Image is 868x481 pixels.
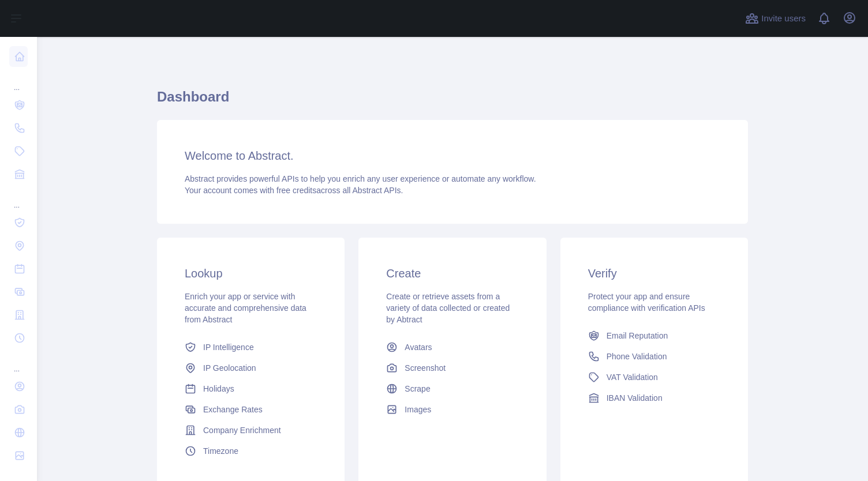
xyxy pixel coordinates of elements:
[761,12,806,25] span: Invite users
[185,148,720,164] h3: Welcome to Abstract.
[185,174,536,183] span: Abstract provides powerful APIs to help you enrich any user experience or automate any workflow.
[185,265,317,281] h3: Lookup
[607,392,663,404] span: IBAN Validation
[9,187,28,210] div: ...
[203,341,254,353] span: IP Intelligence
[203,362,256,374] span: IP Geolocation
[405,404,431,415] span: Images
[203,383,234,394] span: Holidays
[180,378,321,399] a: Holidays
[157,88,748,115] h1: Dashboard
[203,445,238,457] span: Timezone
[405,362,446,374] span: Screenshot
[588,265,720,281] h3: Verify
[607,351,667,362] span: Phone Validation
[180,337,321,358] a: IP Intelligence
[386,265,518,281] h3: Create
[386,292,510,324] span: Create or retrieve assets from a variety of data collected or created by Abtract
[9,69,28,92] div: ...
[180,399,321,420] a: Exchange Rates
[583,367,725,388] a: VAT Validation
[180,441,321,461] a: Timezone
[381,399,523,420] a: Images
[381,358,523,378] a: Screenshot
[180,358,321,378] a: IP Geolocation
[203,424,281,436] span: Company Enrichment
[607,330,668,341] span: Email Reputation
[381,378,523,399] a: Scrape
[9,351,28,374] div: ...
[583,388,725,408] a: IBAN Validation
[276,186,316,195] span: free credits
[743,9,808,28] button: Invite users
[185,186,403,195] span: Your account comes with across all Abstract APIs.
[583,346,725,367] a: Phone Validation
[381,337,523,358] a: Avatars
[583,325,725,346] a: Email Reputation
[607,371,658,383] span: VAT Validation
[405,341,432,353] span: Avatars
[588,292,705,313] span: Protect your app and ensure compliance with verification APIs
[203,404,263,415] span: Exchange Rates
[180,420,321,441] a: Company Enrichment
[405,383,430,394] span: Scrape
[185,292,306,324] span: Enrich your app or service with accurate and comprehensive data from Abstract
